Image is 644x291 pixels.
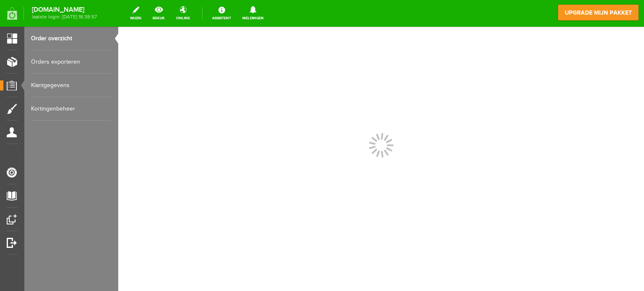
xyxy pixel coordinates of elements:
a: upgrade mijn pakket [558,4,639,21]
a: Assistent [207,4,236,23]
a: Orders exporteren [31,50,112,74]
a: bekijk [148,4,170,23]
a: Meldingen [237,4,269,23]
a: Klantgegevens [31,74,112,97]
a: Kortingenbeheer [31,97,112,121]
strong: [DOMAIN_NAME] [32,8,97,12]
a: wijzig [125,4,146,23]
a: Order overzicht [31,27,112,50]
span: laatste login: [DATE] 18:38:57 [32,15,97,19]
a: online [171,4,195,23]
